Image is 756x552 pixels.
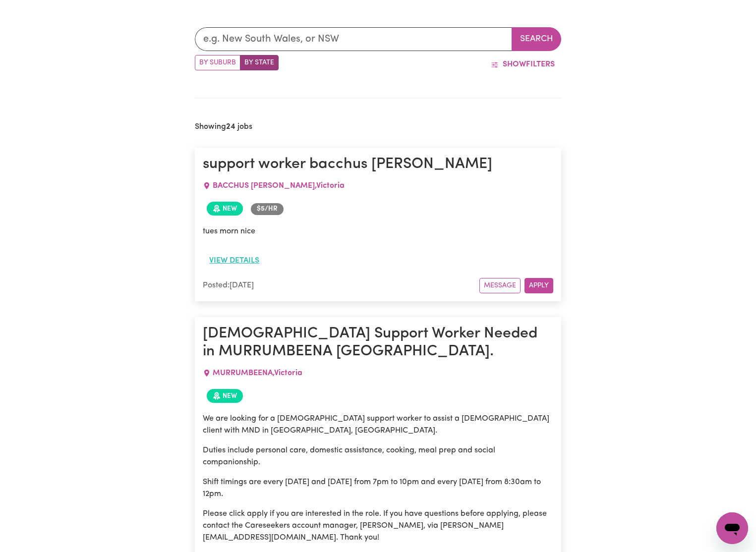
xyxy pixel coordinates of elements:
span: BACCHUS [PERSON_NAME] , Victoria [213,182,345,190]
button: View details [203,251,266,270]
p: Shift timings are every [DATE] and [DATE] from 7pm to 10pm and every [DATE] from 8:30am to 12pm. [203,476,553,500]
label: Search by suburb/post code [195,55,240,70]
button: ShowFilters [484,55,561,74]
button: Apply for this job [524,278,553,293]
span: Job rate per hour [251,203,284,215]
span: Job posted within the last 30 days [207,389,243,403]
label: Search by state [240,55,279,70]
h2: Showing jobs [195,122,252,132]
h1: [DEMOGRAPHIC_DATA] Support Worker Needed in MURRUMBEENA [GEOGRAPHIC_DATA]. [203,325,553,361]
p: Duties include personal care, domestic assistance, cooking, meal prep and social companionship. [203,444,553,468]
p: We are looking for a [DEMOGRAPHIC_DATA] support worker to assist a [DEMOGRAPHIC_DATA] client with... [203,413,553,437]
h1: support worker bacchus [PERSON_NAME] [203,156,553,173]
div: Posted: [DATE] [203,279,479,291]
p: tues morn nice [203,225,553,237]
span: MURRUMBEENA , Victoria [213,369,302,377]
iframe: Button to launch messaging window [716,512,748,544]
p: Please click apply if you are interested in the role. If you have questions before applying, plea... [203,508,553,544]
b: 24 [226,123,235,131]
span: Job posted within the last 30 days [207,202,243,216]
button: Search [512,27,561,51]
button: Message [479,278,521,293]
input: e.g. New South Wales, or NSW [195,27,512,51]
span: Show [503,60,526,68]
